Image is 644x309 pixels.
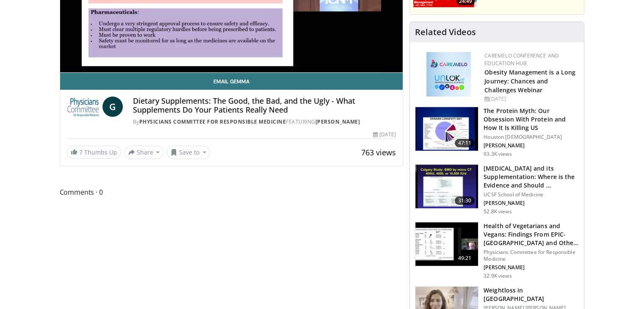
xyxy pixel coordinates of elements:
button: Save to [167,146,210,159]
p: 52.8K views [484,208,511,215]
span: 7 [79,148,83,156]
h3: [MEDICAL_DATA] and its Supplementation: Where is the Evidence and Should … [484,164,579,190]
h3: Weightloss in [GEOGRAPHIC_DATA] [484,286,579,303]
p: UCSF School of Medicine [484,191,579,198]
p: Houston [DEMOGRAPHIC_DATA] [484,134,579,141]
span: 47:11 [455,139,475,147]
img: 45df64a9-a6de-482c-8a90-ada250f7980c.png.150x105_q85_autocrop_double_scale_upscale_version-0.2.jpg [426,52,471,97]
img: Physicians Committee for Responsible Medicine [67,97,99,117]
a: G [102,97,123,117]
p: 93.3K views [484,151,511,157]
img: 606f2b51-b844-428b-aa21-8c0c72d5a896.150x105_q85_crop-smart_upscale.jpg [415,222,478,266]
div: [DATE] [484,95,577,103]
h3: Health of Vegetarians and Vegans: Findings From EPIC-[GEOGRAPHIC_DATA] and Othe… [484,222,579,247]
a: 31:30 [MEDICAL_DATA] and its Supplementation: Where is the Evidence and Should … UCSF School of M... [415,164,579,215]
a: Email Gemma [60,73,403,90]
span: 49:21 [455,254,475,262]
div: By FEATURING [133,118,396,126]
a: 7 Thumbs Up [67,146,121,159]
p: Physicians Committee for Responsible Medicine [484,249,579,262]
p: [PERSON_NAME] [484,264,579,271]
h4: Related Videos [415,27,476,37]
span: 31:30 [455,196,475,205]
img: b7b8b05e-5021-418b-a89a-60a270e7cf82.150x105_q85_crop-smart_upscale.jpg [415,107,478,151]
a: 49:21 Health of Vegetarians and Vegans: Findings From EPIC-[GEOGRAPHIC_DATA] and Othe… Physicians... [415,222,579,279]
span: Comments 0 [60,187,404,198]
button: Share [124,146,164,159]
span: 763 views [361,147,396,157]
a: 47:11 The Protein Myth: Our Obsession With Protein and How It Is Killing US Houston [DEMOGRAPHIC_... [415,107,579,157]
a: CaReMeLO Conference and Education Hub [484,52,559,67]
h3: The Protein Myth: Our Obsession With Protein and How It Is Killing US [484,107,579,132]
a: Obesity Management is a Long Journey: Chances and Challenges Webinar [484,68,575,94]
a: Physicians Committee for Responsible Medicine [139,118,286,125]
h4: Dietary Supplements: The Good, the Bad, and the Ugly - What Supplements Do Your Patients Really Need [133,97,396,115]
p: 32.9K views [484,273,511,279]
p: [PERSON_NAME] [484,200,579,207]
div: [DATE] [373,131,396,138]
a: [PERSON_NAME] [315,118,360,125]
img: 4bb25b40-905e-443e-8e37-83f056f6e86e.150x105_q85_crop-smart_upscale.jpg [415,165,478,209]
p: [PERSON_NAME] [484,142,579,149]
